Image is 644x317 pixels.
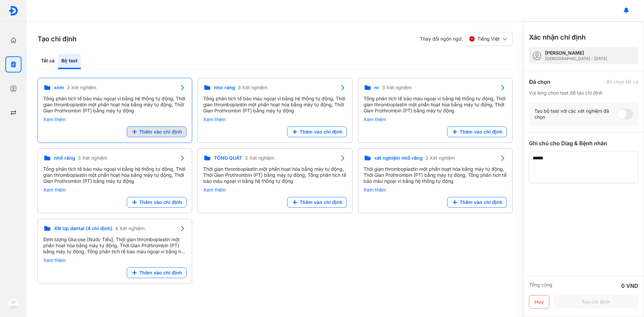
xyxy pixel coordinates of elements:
span: Thêm vào chỉ định [139,270,182,276]
div: Xem thêm [203,116,346,122]
span: 4 Xét nghiệm [115,225,145,231]
div: Xem thêm [43,257,186,263]
button: Thêm vào chỉ định [127,126,186,137]
button: Thêm vào chỉ định [287,126,347,137]
div: Tổng phân tích tế bào máu ngoại vi bằng hệ thống tự động, Thời gian thromboplastin một phần hoạt ... [203,96,346,114]
span: Thêm vào chỉ định [139,129,182,135]
span: Thêm vào chỉ định [300,129,342,135]
img: logo [8,6,18,16]
img: logo [8,298,19,309]
div: Thay đổi ngôn ngữ: [420,32,513,46]
div: Tổng phân tích tế bào máu ngoại vi bằng hệ thống tự động, Thời gian thromboplastin một phần hoạt ... [43,166,186,184]
div: Tổng phân tích tế bào máu ngoại vi bằng hệ thống tự động, Thời gian thromboplastin một phần hoạt ... [43,96,186,114]
h3: Tạo chỉ định [38,34,76,44]
div: Thời gian thromboplastin một phần hoạt hóa bằng máy tự động, Thời Gian Prothrombin (PT) bằng máy ... [203,166,346,184]
button: Huỷ [529,295,549,309]
div: Bộ test [58,54,81,69]
button: Thêm vào chỉ định [287,197,347,208]
button: Thêm vào chỉ định [127,197,186,208]
div: Đã chọn [529,78,550,86]
span: xét nghiệm nhổ răng [374,155,423,161]
span: 3 Xét nghiệm [238,85,267,91]
div: Định lượng Glucose [Nước Tiểu], Thời gian thromboplastin một phần hoạt hóa bằng máy tự động, Thời... [43,236,186,255]
div: Ghi chú cho Diag & Bệnh nhân [529,139,638,147]
span: nr [374,85,379,91]
span: 3 Xét nghiệm [78,155,107,161]
span: nho rang [214,85,235,91]
div: [DEMOGRAPHIC_DATA] - [DATE] [545,56,607,61]
span: Thêm vào chỉ định [300,199,342,205]
span: 3 Xét nghiệm [67,85,96,91]
div: Xem thêm [364,116,507,122]
div: Xem thêm [43,187,186,193]
button: Tạo chỉ định [553,295,638,309]
span: Thêm vào chỉ định [460,129,502,135]
div: Xem thêm [43,116,186,122]
span: 3 Xét nghiệm [425,155,455,161]
div: Xem thêm [203,187,346,193]
div: Tạo bộ test với các xét nghiệm đã chọn [534,108,617,120]
span: xnm [54,85,64,91]
div: Tổng phân tích tế bào máu ngoại vi bằng hệ thống tự động, Thời gian thromboplastin một phần hoạt ... [364,96,507,114]
div: Tổng cộng [529,282,552,290]
span: XN Up dental (4 chỉ định) [54,225,112,231]
button: Thêm vào chỉ định [447,126,507,137]
div: Vui lòng chọn test để tạo chỉ định [529,90,638,96]
span: TỔNG QUÁT [214,155,242,161]
div: 0 VND [621,282,638,290]
span: Thêm vào chỉ định [139,199,182,205]
span: Tiếng Việt [477,36,500,42]
span: nhổ răng [54,155,75,161]
div: Bỏ chọn tất cả [606,79,638,85]
h3: Xác nhận chỉ định [529,33,586,42]
button: Thêm vào chỉ định [127,267,186,278]
div: Thời gian thromboplastin một phần hoạt hóa bằng máy tự động, Thời Gian Prothrombin (PT) bằng máy ... [364,166,507,184]
div: Xem thêm [364,187,507,193]
div: Tất cả [38,54,58,69]
span: 3 Xét nghiệm [382,85,412,91]
div: [PERSON_NAME] [545,50,607,56]
button: Thêm vào chỉ định [447,197,507,208]
span: Thêm vào chỉ định [460,199,502,205]
span: 3 Xét nghiệm [245,155,274,161]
